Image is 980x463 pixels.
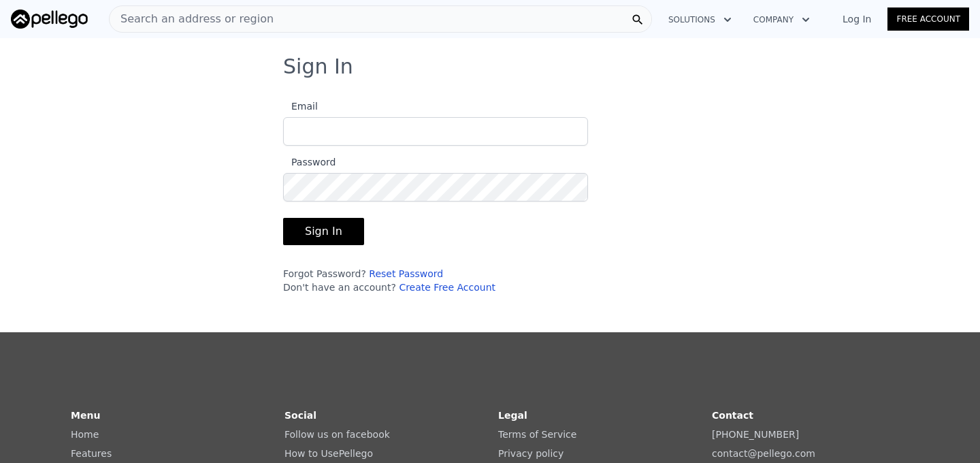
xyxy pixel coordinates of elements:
a: Reset Password [369,268,443,279]
a: Privacy policy [498,448,563,459]
span: Password [283,157,336,167]
strong: Menu [71,410,100,421]
input: Email [283,117,588,146]
div: Forgot Password? Don't have an account? [283,267,588,294]
a: How to UsePellego [284,448,373,459]
a: Log In [826,12,887,26]
strong: Contact [712,410,753,421]
a: contact@pellego.com [712,448,815,459]
span: Email [283,101,318,112]
strong: Social [284,410,316,421]
button: Sign In [283,218,364,245]
strong: Legal [498,410,527,421]
a: Home [71,429,99,440]
a: Follow us on facebook [284,429,390,440]
button: Solutions [657,7,742,32]
a: Free Account [887,7,969,31]
img: Pellego [11,10,88,29]
span: Search an address or region [110,11,274,27]
a: Features [71,448,112,459]
h3: Sign In [283,54,697,79]
a: Create Free Account [399,282,495,293]
input: Password [283,173,588,202]
button: Company [742,7,821,32]
a: Terms of Service [498,429,576,440]
a: [PHONE_NUMBER] [712,429,799,440]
